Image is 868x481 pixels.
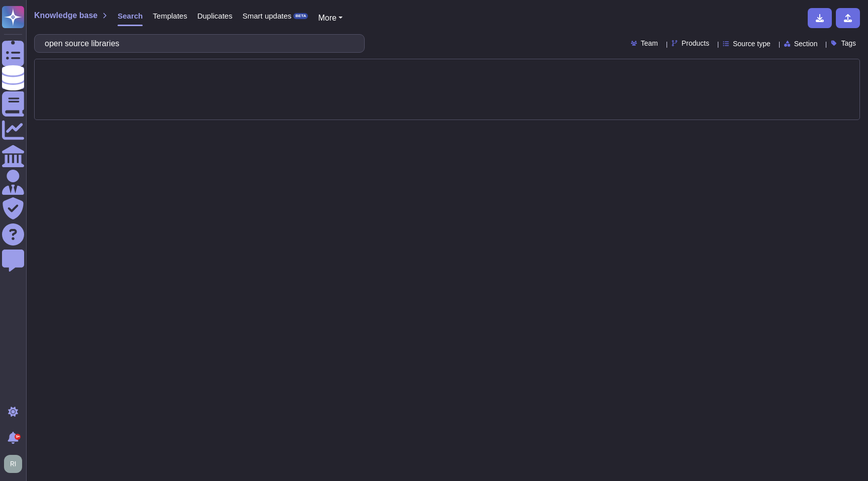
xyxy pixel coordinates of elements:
[40,35,354,52] input: Search a question or template...
[34,12,97,20] span: Knowledge base
[641,40,658,47] span: Team
[15,434,21,440] div: 9+
[4,455,22,473] img: user
[318,14,336,22] span: More
[733,40,771,47] span: Source type
[682,40,709,47] span: Products
[2,453,29,475] button: user
[243,12,292,20] span: Smart updates
[118,12,143,20] span: Search
[841,40,856,47] span: Tags
[293,13,308,19] div: BETA
[794,40,818,47] span: Section
[153,12,187,20] span: Templates
[197,12,233,20] span: Duplicates
[318,12,343,24] button: More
